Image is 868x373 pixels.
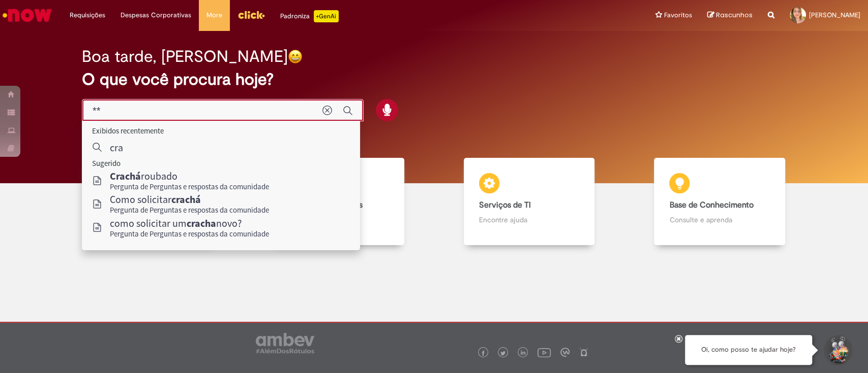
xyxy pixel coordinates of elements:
[280,10,339,22] div: Padroniza
[82,71,786,88] h2: O que você procura hoje?
[579,348,588,357] img: logo_footer_naosei.png
[288,49,303,64] img: happy-face.png
[560,348,570,357] img: logo_footer_workplace.png
[669,215,769,225] p: Consulte e aprenda
[289,200,363,210] b: Catálogo de Ofertas
[685,335,812,365] div: Oi, como posso te ajudar hoje?
[664,10,692,20] span: Favoritos
[669,200,753,210] b: Base de Conhecimento
[434,158,624,246] a: Serviços de TI Encontre ajuda
[822,335,853,365] button: Iniciar Conversa de Suporte
[521,350,526,356] img: logo_footer_linkedin.png
[121,10,191,20] span: Despesas Corporativas
[537,346,551,359] img: logo_footer_youtube.png
[716,10,753,20] span: Rascunhos
[479,215,579,225] p: Encontre ajuda
[206,10,222,20] span: More
[481,351,486,356] img: logo_footer_facebook.png
[1,5,53,25] img: ServiceNow
[82,48,288,65] h2: Boa tarde, [PERSON_NAME]
[314,10,339,22] p: +GenAi
[500,351,505,356] img: logo_footer_twitter.png
[256,333,314,353] img: logo_footer_ambev_rotulo_gray.png
[479,200,531,210] b: Serviços de TI
[237,7,265,22] img: click_logo_yellow_360x200.png
[70,10,105,20] span: Requisições
[624,158,815,246] a: Base de Conhecimento Consulte e aprenda
[53,158,244,246] a: Tirar dúvidas Tirar dúvidas com Lupi Assist e Gen Ai
[707,11,753,20] a: Rascunhos
[809,11,860,19] span: [PERSON_NAME]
